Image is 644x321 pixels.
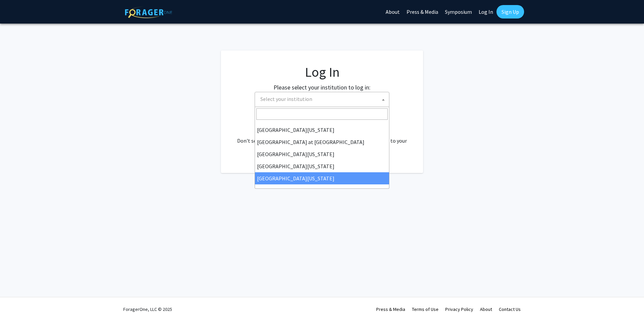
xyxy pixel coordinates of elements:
li: [GEOGRAPHIC_DATA][US_STATE] [255,148,389,160]
img: ForagerOne Logo [125,6,172,18]
div: ForagerOne, LLC © 2025 [123,297,172,321]
a: Contact Us [499,306,521,312]
li: [GEOGRAPHIC_DATA][US_STATE] [255,160,389,172]
iframe: Chat [5,291,29,316]
h1: Log In [234,64,410,80]
a: Terms of Use [412,306,439,312]
a: Press & Media [376,306,405,312]
li: [PERSON_NAME][GEOGRAPHIC_DATA] [255,184,389,197]
span: Select your institution [255,92,389,107]
div: No account? . Don't see your institution? about bringing ForagerOne to your institution. [234,120,410,153]
span: Select your institution [258,92,389,106]
span: Select your institution [260,96,312,102]
a: Privacy Policy [445,306,473,312]
li: [GEOGRAPHIC_DATA] at [GEOGRAPHIC_DATA] [255,136,389,148]
li: [GEOGRAPHIC_DATA][US_STATE] [255,172,389,184]
li: [GEOGRAPHIC_DATA][US_STATE] [255,124,389,136]
label: Please select your institution to log in: [273,83,371,92]
input: Search [256,108,388,120]
a: Sign Up [496,5,524,19]
a: About [480,306,492,312]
